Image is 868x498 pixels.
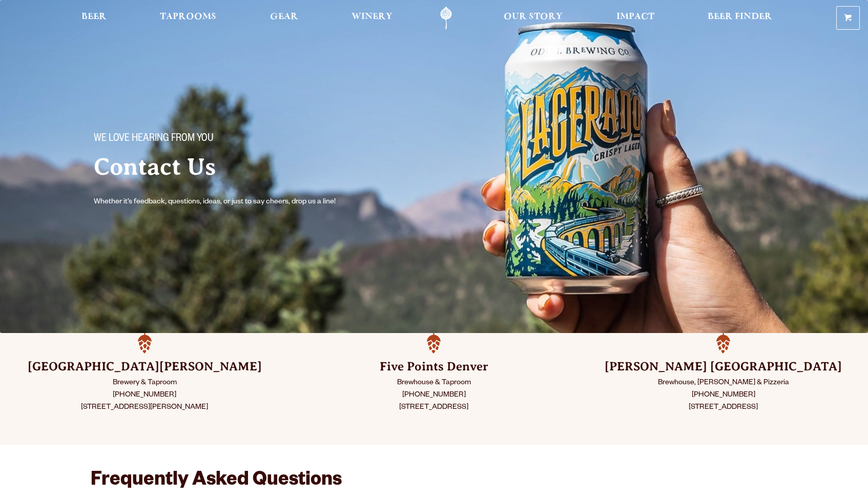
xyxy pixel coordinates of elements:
h2: Contact Us [94,154,414,180]
span: Taprooms [160,13,216,21]
a: Our Story [497,7,569,30]
a: Taprooms [153,7,223,30]
a: Odell Home [427,7,465,30]
span: Beer Finder [708,13,772,21]
span: Winery [352,13,392,21]
h2: Frequently Asked Questions [91,470,632,493]
p: Whether it’s feedback, questions, ideas, or just to say cheers, drop us a line! [94,196,356,209]
span: Beer [81,13,107,21]
span: Our Story [504,13,563,21]
a: Beer Finder [701,7,779,30]
a: Beer [75,7,113,30]
a: Gear [263,7,305,30]
span: Impact [616,13,654,21]
span: Gear [270,13,298,21]
h3: [GEOGRAPHIC_DATA][PERSON_NAME] [26,359,264,375]
span: We love hearing from you [94,133,214,146]
h3: [PERSON_NAME] [GEOGRAPHIC_DATA] [604,359,842,375]
p: Brewhouse & Taproom [PHONE_NUMBER] [STREET_ADDRESS] [315,377,553,414]
a: Winery [345,7,399,30]
h3: Five Points Denver [315,359,553,375]
a: Impact [610,7,661,30]
p: Brewery & Taproom [PHONE_NUMBER] [STREET_ADDRESS][PERSON_NAME] [26,377,264,414]
p: Brewhouse, [PERSON_NAME] & Pizzeria [PHONE_NUMBER] [STREET_ADDRESS] [604,377,842,414]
